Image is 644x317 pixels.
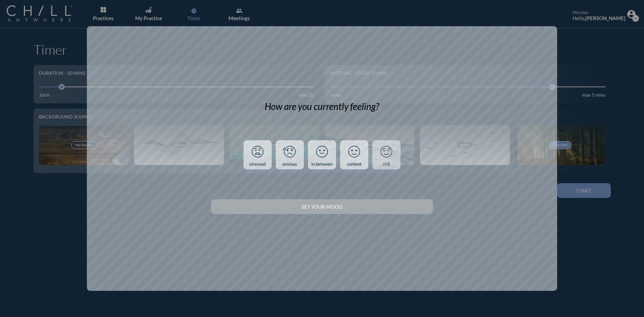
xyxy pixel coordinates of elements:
[372,140,400,170] a: chill
[383,162,390,167] div: chill
[347,162,362,167] div: content
[340,140,368,170] a: content
[311,162,332,167] div: in between
[282,162,297,167] div: anxious
[244,140,272,170] a: stressed
[249,162,266,167] div: stressed
[265,101,379,112] div: How are you currently feeling?
[276,140,304,170] a: anxious
[308,140,336,170] a: in between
